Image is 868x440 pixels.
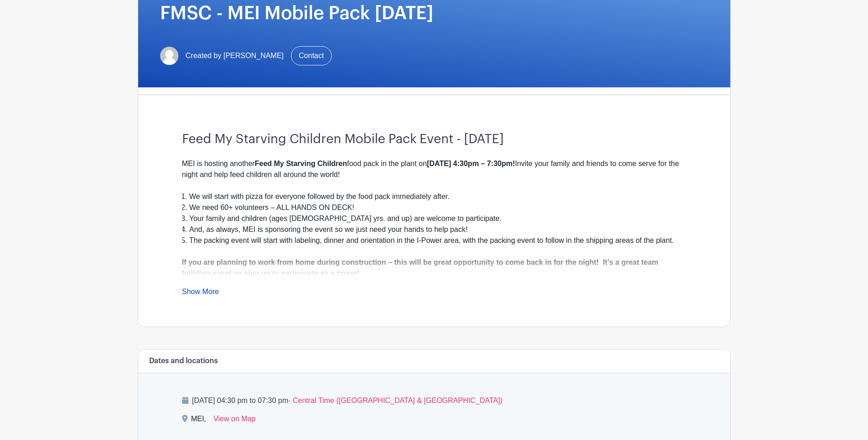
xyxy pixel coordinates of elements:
span: Created by [PERSON_NAME] [186,50,284,61]
li: Your family and children (ages [DEMOGRAPHIC_DATA] yrs. and up) are welcome to participate. [189,213,686,224]
a: Show More [182,288,219,299]
h3: Feed My Starving Children Mobile Pack Event - [DATE] [182,132,686,147]
span: - Central Time ([GEOGRAPHIC_DATA] & [GEOGRAPHIC_DATA]) [288,397,502,404]
strong: [DATE] 4:30pm – 7:30pm! [427,160,515,167]
li: The packing event will start with labeling, dinner and orientation in the I-Power area, with the ... [189,235,686,246]
strong: If you are planning to work from home during construction – this will be great opportunity to com... [182,258,658,277]
a: Contact [291,46,332,65]
strong: Feed My Starving Children [255,160,347,167]
a: View on Map [213,413,255,428]
div: MEI, [191,413,206,428]
li: We need 60+ volunteers – ALL HANDS ON DECK! [189,202,686,213]
div: MEI is hosting another food pack in the plant on Invite your family and friends to come serve for... [182,158,686,180]
li: We will start with pizza for everyone followed by the food pack immediately after. [189,191,686,202]
p: [DATE] 04:30 pm to 07:30 pm [182,395,686,406]
img: default-ce2991bfa6775e67f084385cd625a349d9dcbb7a52a09fb2fda1e96e2d18dcdb.png [160,47,178,65]
li: And, as always, MEI is sponsoring the event so we just need your hands to help pack! [189,224,686,235]
h1: FMSC - MEI Mobile Pack [DATE] [160,2,708,24]
h6: Dates and locations [149,357,218,365]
